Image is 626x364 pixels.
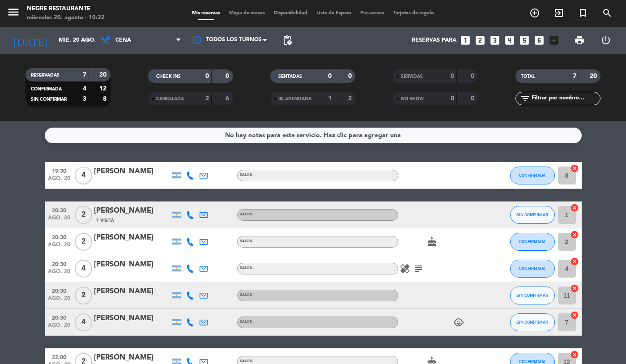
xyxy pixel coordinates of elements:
span: CHECK INS [156,74,181,79]
i: looks_6 [533,34,545,46]
i: cancel [570,257,579,266]
i: add_box [548,34,560,46]
div: [PERSON_NAME] [94,166,170,177]
div: [PERSON_NAME] [94,352,170,364]
strong: 0 [451,95,454,102]
i: cancel [570,284,579,293]
span: SALON [240,266,253,270]
span: ago. 20 [48,215,70,225]
i: arrow_drop_down [83,35,94,46]
strong: 7 [83,72,86,78]
span: CONFIRMADA [519,359,545,364]
i: looks_4 [504,34,515,46]
span: 20:30 [48,231,70,242]
div: miércoles 20. agosto - 10:22 [27,13,105,22]
span: 4 [75,260,92,278]
span: ago. 20 [48,295,70,306]
span: SALON [240,360,253,363]
span: CANCELADA [156,97,184,101]
span: SIN CONFIRMAR [516,320,548,325]
span: Cena [115,37,131,43]
i: looks_5 [519,34,530,46]
span: 20:30 [48,258,70,269]
strong: 1 [328,95,332,102]
div: [PERSON_NAME] [94,286,170,297]
strong: 20 [99,72,108,78]
i: [DATE] [7,30,54,50]
div: [PERSON_NAME] [94,259,170,270]
span: SALON [240,293,253,297]
strong: 3 [83,96,86,102]
span: Mis reservas [187,11,225,16]
span: 22:00 [48,351,70,362]
strong: 0 [328,73,332,79]
i: subject [413,263,424,274]
span: Pre-acceso [356,11,389,16]
span: Disponibilidad [269,11,312,16]
span: SALON [240,240,253,243]
i: looks_two [474,34,486,46]
span: ago. 20 [48,242,70,252]
span: 20:30 [48,312,70,322]
span: RE AGENDADA [278,97,311,101]
strong: 8 [103,96,108,102]
i: cancel [570,230,579,239]
span: Tarjetas de regalo [389,11,439,16]
strong: 0 [348,73,353,79]
div: LOG OUT [592,27,619,54]
strong: 0 [205,73,209,79]
span: SIN CONFIRMAR [31,97,67,102]
span: 20:30 [48,205,70,215]
span: CONFIRMADA [519,239,545,244]
i: exit_to_app [554,8,564,18]
strong: 2 [205,95,209,102]
span: SIN CONFIRMAR [516,293,548,298]
span: pending_actions [282,35,293,46]
button: CONFIRMADA [510,167,555,184]
i: healing [400,263,410,274]
i: turned_in_not [578,8,588,18]
span: Reservas para [412,37,456,44]
button: CONFIRMADA [510,233,555,251]
div: [PERSON_NAME] [94,205,170,217]
span: 20:30 [48,285,70,295]
span: 2 [75,233,92,251]
div: [PERSON_NAME] [94,313,170,324]
span: RESERVADAS [31,73,60,77]
i: power_settings_new [600,35,611,46]
span: NO SHOW [401,97,424,101]
span: 2 [75,206,92,224]
span: 19:30 [48,165,70,176]
i: looks_one [460,34,471,46]
i: cancel [570,164,579,173]
i: add_circle_outline [529,8,540,18]
strong: 0 [226,73,231,79]
span: ago. 20 [48,322,70,333]
button: SIN CONFIRMAR [510,287,555,304]
button: SIN CONFIRMAR [510,313,555,331]
i: cake [426,236,437,247]
span: SENTADAS [278,74,302,79]
i: looks_3 [489,34,501,46]
i: menu [7,5,20,19]
span: SALON [240,173,253,177]
strong: 12 [99,86,108,92]
span: TOTAL [521,74,535,79]
div: Negre Restaurante [27,4,105,13]
button: SIN CONFIRMAR [510,206,555,224]
button: CONFIRMADA [510,260,555,278]
strong: 4 [83,86,86,92]
div: [PERSON_NAME] [94,232,170,244]
i: cancel [570,203,579,212]
span: print [574,35,585,46]
span: Lista de Espera [312,11,356,16]
input: Filtrar por nombre... [531,94,600,103]
i: search [602,8,613,18]
span: CONFIRMADA [519,173,545,178]
strong: 0 [471,95,476,102]
span: 4 [75,167,92,184]
strong: 20 [590,73,599,79]
span: SALON [240,320,253,324]
span: CONFIRMADA [31,87,62,91]
div: No hay notas para este servicio. Haz clic para agregar una [225,130,401,141]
